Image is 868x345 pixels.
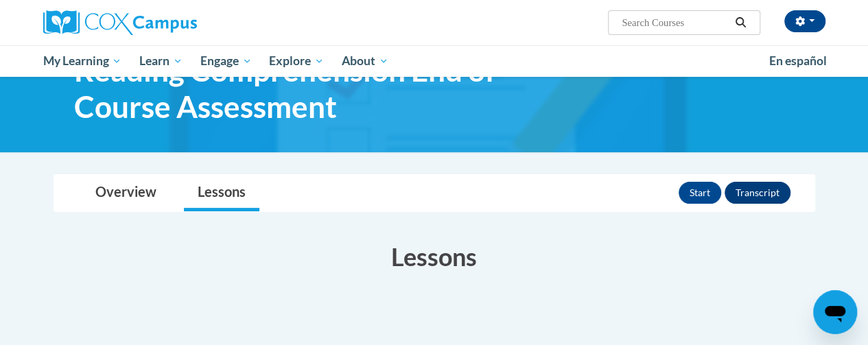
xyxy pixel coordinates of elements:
[191,45,261,77] a: Engage
[760,47,836,75] a: En español
[130,45,191,77] a: Learn
[784,10,825,32] button: Account Settings
[769,53,827,68] span: En español
[200,53,252,69] span: Engage
[730,14,751,31] button: Search
[184,175,259,211] a: Lessons
[54,239,815,274] h3: Lessons
[74,52,548,125] span: Reading Comprehension End of Course Assessment
[342,53,388,69] span: About
[43,53,121,69] span: My Learning
[333,45,397,77] a: About
[139,53,183,69] span: Learn
[620,14,730,31] input: Search Courses
[725,182,790,204] button: Transcript
[33,45,836,77] div: Main menu
[43,10,197,35] img: Cox Campus
[43,10,290,35] a: Cox Campus
[82,175,170,211] a: Overview
[269,53,324,69] span: Explore
[260,45,333,77] a: Explore
[813,290,857,334] iframe: Button to launch messaging window
[34,45,131,77] a: My Learning
[679,182,721,204] button: Start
